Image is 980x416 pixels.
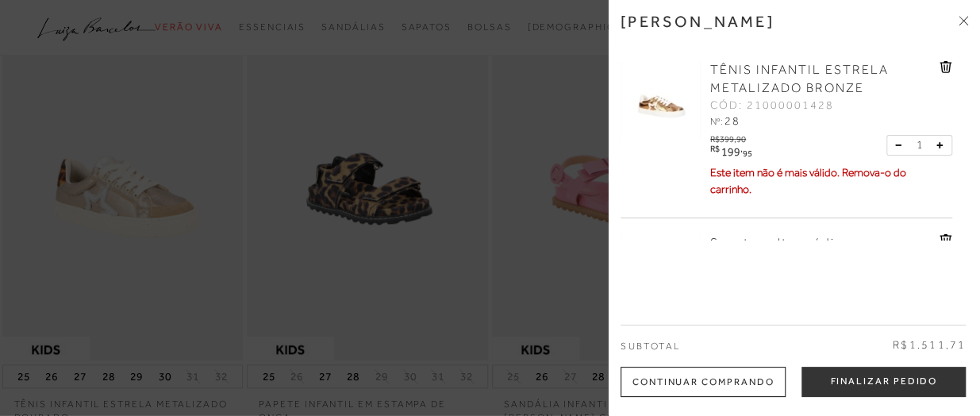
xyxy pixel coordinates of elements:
[743,148,751,158] span: 95
[710,130,754,144] div: R$399,90
[710,63,889,95] span: TÊNIS INFANTIL ESTRELA METALIZADO BRONZE
[893,337,966,353] span: R$1.511,71
[710,144,719,153] i: R$
[621,234,700,314] img: Sapato salto médio mary jane glitter dourada
[721,145,740,158] span: 199
[916,137,922,153] span: 1
[621,12,774,31] h3: [PERSON_NAME]
[621,61,700,141] img: TÊNIS INFANTIL ESTRELA METALIZADO BRONZE
[710,234,936,271] a: Sapato salto médio [PERSON_NAME] glitter dourada
[710,98,834,114] span: CÓD: 21000001428
[710,166,906,195] span: Este item não é mais válido. Remova-o do carrinho.
[724,114,740,127] span: 28
[621,341,680,352] span: Subtotal
[710,116,723,127] span: Nº:
[710,236,934,268] span: Sapato salto médio [PERSON_NAME] glitter dourada
[621,367,786,397] div: Continuar Comprando
[710,61,936,98] a: TÊNIS INFANTIL ESTRELA METALIZADO BRONZE
[801,367,966,397] button: Finalizar Pedido
[740,144,751,153] i: ,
